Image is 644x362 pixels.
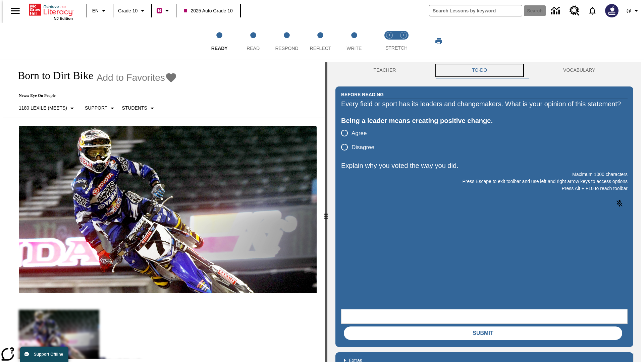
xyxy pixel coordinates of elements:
span: Write [346,46,362,51]
button: VOCABULARY [525,62,633,78]
h2: Before Reading [341,91,384,98]
p: Support [85,105,107,112]
a: Resource Center, Will open in new tab [566,2,584,20]
button: Read step 2 of 5 [233,23,272,60]
button: Submit [344,326,622,340]
button: Add to Favorites - Born to Dirt Bike [97,72,177,83]
span: STRETCH [385,45,408,51]
button: Reflect step 4 of 5 [301,23,340,60]
p: Maximum 1000 characters [341,171,628,178]
div: Instructional Panel Tabs [335,62,633,78]
span: Agree [352,129,367,138]
button: Teacher [335,62,434,78]
span: Add to Favorites [97,72,165,83]
button: Open side menu [5,1,25,21]
img: Avatar [605,4,619,17]
span: Reflect [310,46,331,51]
button: Write step 5 of 5 [335,23,374,60]
span: EN [92,7,99,14]
span: Respond [275,46,298,51]
span: Grade 10 [118,7,138,14]
span: Read [247,46,260,51]
div: poll [341,126,380,154]
button: Ready step 1 of 5 [200,23,239,60]
p: Press Escape to exit toolbar and use left and right arrow keys to access options [341,178,628,185]
span: Ready [211,46,228,51]
span: Support Offline [34,352,63,357]
span: 2025 Auto Grade 10 [184,7,232,14]
div: Being a leader means creating positive change. [341,115,628,126]
p: 1180 Lexile (Meets) [19,105,67,112]
p: Explain why you voted the way you did. [341,160,628,171]
button: Select Lexile, 1180 Lexile (Meets) [16,102,79,114]
button: Select a new avatar [601,2,623,19]
a: Data Center [547,2,566,20]
div: Press Enter or Spacebar and then press right and left arrow keys to move the slider [325,62,327,362]
text: 2 [402,34,404,37]
div: activity [327,62,641,362]
button: TO-DO [434,62,525,78]
p: Students [122,105,147,112]
button: Stretch Respond step 2 of 2 [394,23,413,60]
body: Explain why you voted the way you did. Maximum 1000 characters Press Alt + F10 to reach toolbar P... [3,5,98,11]
button: Grade: Grade 10, Select a grade [115,5,149,17]
button: Support Offline [20,347,68,362]
button: Stretch Read step 1 of 2 [380,23,399,60]
span: B [158,6,161,15]
span: Disagree [352,143,374,152]
div: Every field or sport has its leaders and changemakers. What is your opinion of this statement? [341,99,628,109]
h1: Born to Dirt Bike [11,69,93,82]
button: Boost Class color is violet red. Change class color [154,5,174,17]
a: Notifications [584,2,601,19]
button: Print [428,35,449,47]
button: Click to activate and allow voice recognition [611,195,628,212]
div: Home [29,2,73,20]
text: 1 [388,34,390,37]
span: @ [626,7,631,14]
input: search field [429,5,522,16]
button: Scaffolds, Support [82,102,119,114]
button: Select Student [119,102,159,114]
img: Motocross racer James Stewart flies through the air on his dirt bike. [19,126,317,294]
span: NJ Edition [54,16,73,20]
p: News: Eye On People [11,93,177,98]
button: Profile/Settings [623,5,644,17]
p: Press Alt + F10 to reach toolbar [341,185,628,192]
div: reading [3,62,325,359]
button: Respond step 3 of 5 [267,23,306,60]
button: Language: EN, Select a language [89,5,111,17]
